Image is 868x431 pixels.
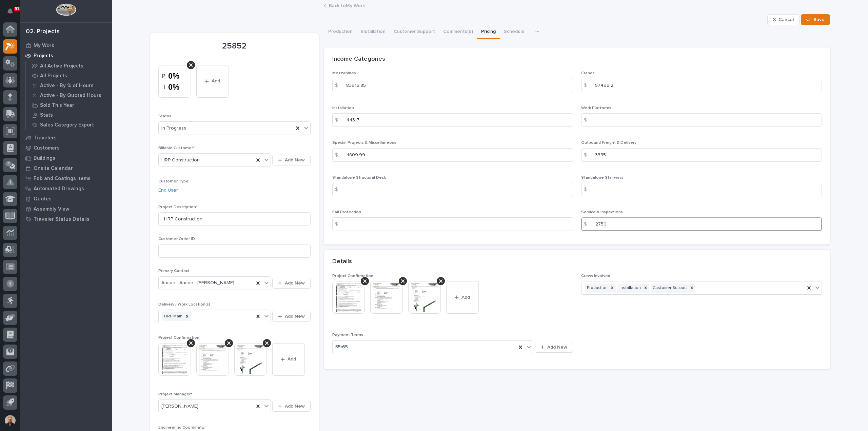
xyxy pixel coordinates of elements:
[272,155,310,165] button: Add New
[20,143,112,153] a: Customers
[285,280,305,286] span: Add New
[34,145,60,151] p: Customers
[332,56,385,63] h2: Income Categories
[34,196,52,202] p: Quotes
[158,205,198,209] span: Project Description
[581,210,623,214] span: Service & Inspections
[20,133,112,143] a: Travelers
[34,53,53,59] p: Projects
[158,392,192,396] span: Project Manager
[332,183,346,196] div: $
[3,4,17,18] button: Notifications
[26,120,112,130] a: Sales Category Export
[20,163,112,173] a: Onsite Calendar
[158,269,190,273] span: Primary Contact
[161,279,234,287] span: Ancon - Ancon - [PERSON_NAME]
[357,25,390,39] button: Installation
[477,25,500,39] button: Pricing
[329,1,365,9] a: Back toMy Work
[767,14,800,25] button: Cancel
[285,157,305,163] span: Add New
[158,179,189,183] span: Customer Type
[8,8,17,19] div: Notifications91
[34,43,54,49] p: My Work
[581,176,624,180] span: Standalone Stairways
[332,141,396,145] span: Special Projects & Miscellaneous
[20,40,112,51] a: My Work
[158,187,178,194] a: End User
[332,176,386,180] span: Standalone Structural Deck
[40,73,67,79] p: All Projects
[332,210,361,214] span: Fall Protection
[158,426,206,430] span: Engineering Coordinator
[332,71,356,75] span: Mezzanines
[20,194,112,204] a: Quotes
[332,274,373,278] span: Project Confirmation
[20,173,112,183] a: Fab and Coatings Items
[585,283,609,293] div: Production
[500,25,529,39] button: Schedule
[26,100,112,110] a: Sold This Year
[161,125,186,132] span: In Progress
[158,114,171,118] span: Status
[461,294,470,300] span: Add
[158,302,210,307] span: Delivery / Work Location(s)
[20,183,112,194] a: Automated Drawings
[651,283,688,293] div: Customer Support
[581,183,595,196] div: $
[285,313,305,319] span: Add New
[288,356,296,362] span: Add
[272,311,310,322] button: Add New
[390,25,439,39] button: Customer Support
[335,344,348,351] span: 35/65
[332,79,346,92] div: $
[332,113,346,127] div: $
[40,102,74,109] p: Sold This Year
[34,186,84,192] p: Automated Drawings
[26,81,112,90] a: Active - By % of Hours
[40,122,94,128] p: Sales Category Export
[26,71,112,80] a: All Projects
[40,63,83,69] p: All Active Projects
[272,401,310,412] button: Add New
[26,110,112,120] a: Stats
[158,336,199,340] span: Project Confirmation
[272,278,310,289] button: Add New
[26,28,60,36] div: 02. Projects
[161,403,198,410] span: [PERSON_NAME]
[20,153,112,163] a: Buildings
[581,113,595,127] div: $
[34,165,73,172] p: Onsite Calendar
[285,403,305,409] span: Add New
[56,3,76,16] img: Workspace Logo
[332,333,363,337] span: Payment Terms
[26,91,112,100] a: Active - By Quoted Hours
[40,112,53,118] p: Stats
[40,83,94,89] p: Active - By % of Hours
[813,17,825,23] span: Save
[617,283,642,293] div: Installation
[161,157,200,164] span: HRP Construction
[272,343,305,376] button: Add
[15,6,19,11] p: 91
[332,258,352,266] h2: Details
[581,106,611,110] span: Work Platforms
[581,217,595,231] div: $
[196,65,229,98] button: Add
[40,93,101,99] p: Active - By Quoted Hours
[801,14,830,25] button: Save
[581,274,610,278] span: Crews Involved
[26,61,112,71] a: All Active Projects
[535,342,573,353] button: Add New
[34,216,90,222] p: Traveler Status Details
[158,237,195,241] span: Customer Order ID
[3,413,17,428] button: users-avatar
[162,312,183,321] div: HRP Main
[581,148,595,162] div: $
[446,281,479,314] button: Add
[158,146,195,150] span: Billable Customer
[20,204,112,214] a: Assembly View
[20,214,112,224] a: Traveler Status Details
[34,206,69,212] p: Assembly View
[324,25,357,39] button: Production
